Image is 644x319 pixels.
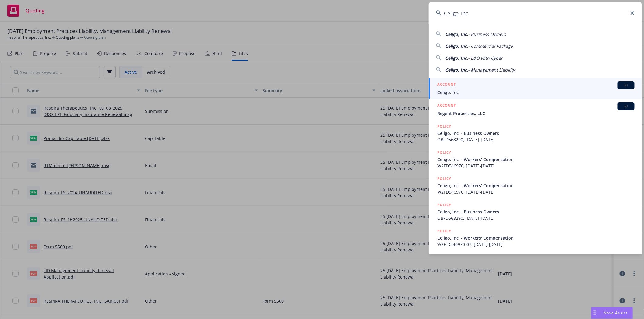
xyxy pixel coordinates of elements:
[429,172,642,198] a: POLICYCeligo, Inc. - Workers' CompensationW2FD546970, [DATE]-[DATE]
[437,110,635,117] span: Regent Properties, LLC
[620,82,632,88] span: BI
[445,31,468,37] span: Celigo, Inc.
[591,307,633,319] button: Nova Assist
[591,307,599,319] div: Drag to move
[445,55,468,61] span: Celigo, Inc.
[445,67,468,73] span: Celigo, Inc.
[437,189,635,195] span: W2FD546970, [DATE]-[DATE]
[429,2,642,24] input: Search...
[437,130,635,136] span: Celigo, Inc. - Business Owners
[437,136,635,143] span: OBFD568290, [DATE]-[DATE]
[604,310,628,315] span: Nova Assist
[620,103,632,109] span: BI
[429,120,642,146] a: POLICYCeligo, Inc. - Business OwnersOBFD568290, [DATE]-[DATE]
[429,198,642,225] a: POLICYCeligo, Inc. - Business OwnersOBFD568290, [DATE]-[DATE]
[437,89,635,96] span: Celigo, Inc.
[468,43,513,49] span: - Commercial Package
[437,163,635,169] span: W2FD546970, [DATE]-[DATE]
[437,182,635,189] span: Celigo, Inc. - Workers' Compensation
[437,176,451,182] h5: POLICY
[468,31,506,37] span: - Business Owners
[429,78,642,99] a: ACCOUNTBICeligo, Inc.
[429,225,642,251] a: POLICYCeligo, Inc. - Workers' CompensationW2F-D546970-07, [DATE]-[DATE]
[437,209,635,215] span: Celigo, Inc. - Business Owners
[429,99,642,120] a: ACCOUNTBIRegent Properties, LLC
[437,228,451,234] h5: POLICY
[437,241,635,247] span: W2F-D546970-07, [DATE]-[DATE]
[468,67,515,73] span: - Management Liability
[437,123,451,129] h5: POLICY
[437,149,451,156] h5: POLICY
[445,43,468,49] span: Celigo, Inc.
[437,102,456,110] h5: ACCOUNT
[437,215,635,221] span: OBFD568290, [DATE]-[DATE]
[437,235,635,241] span: Celigo, Inc. - Workers' Compensation
[437,81,456,89] h5: ACCOUNT
[437,202,451,208] h5: POLICY
[429,146,642,172] a: POLICYCeligo, Inc. - Workers' CompensationW2FD546970, [DATE]-[DATE]
[437,156,635,163] span: Celigo, Inc. - Workers' Compensation
[468,55,503,61] span: - E&O with Cyber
